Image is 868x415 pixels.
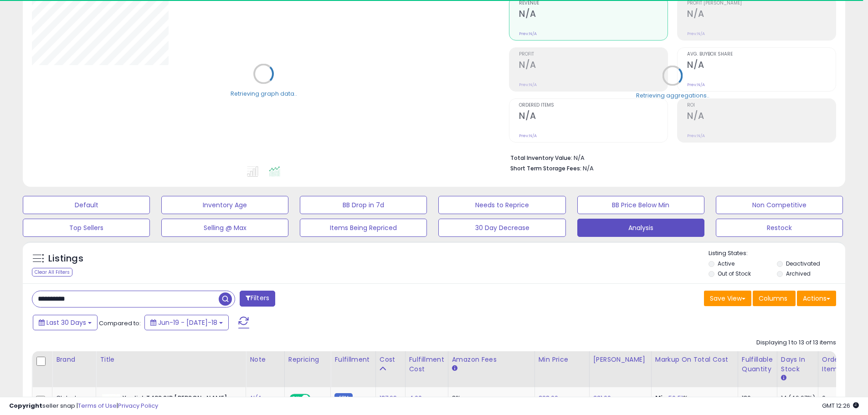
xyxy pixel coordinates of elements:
h5: Listings [48,252,83,265]
div: seller snap | | [9,402,158,410]
div: Days In Stock [781,355,814,374]
button: Jun-19 - [DATE]-18 [144,315,229,330]
button: Needs to Reprice [438,196,565,214]
small: Days In Stock. [781,374,786,382]
div: Cost [380,355,401,364]
button: Filters [240,291,275,307]
small: Amazon Fees. [452,364,457,373]
div: Ordered Items [822,355,855,374]
div: Retrieving aggregations.. [636,91,709,99]
label: Out of Stock [718,270,751,277]
span: Last 30 Days [46,318,86,327]
button: BB Drop in 7d [300,196,427,214]
div: Min Price [539,355,586,364]
div: Amazon Fees [452,355,531,364]
button: Items Being Repriced [300,219,427,237]
button: Default [23,196,150,214]
button: Selling @ Max [161,219,288,237]
div: Repricing [288,355,327,364]
button: Save View [704,291,751,306]
div: Markup on Total Cost [655,355,734,364]
button: Non Competitive [716,196,843,214]
button: Columns [753,291,796,306]
label: Active [718,260,734,267]
button: Inventory Age [161,196,288,214]
div: Brand [56,355,92,364]
strong: Copyright [9,401,42,410]
button: Analysis [577,219,704,237]
div: [PERSON_NAME] [593,355,647,364]
span: Jun-19 - [DATE]-18 [158,318,217,327]
a: Privacy Policy [118,401,158,410]
button: Last 30 Days [33,315,98,330]
div: Fulfillment Cost [409,355,444,374]
button: 30 Day Decrease [438,219,565,237]
button: Restock [716,219,843,237]
button: Top Sellers [23,219,150,237]
span: 2025-08-18 12:26 GMT [822,401,859,410]
div: Fulfillment [334,355,371,364]
span: Columns [759,294,787,303]
div: Displaying 1 to 13 of 13 items [756,338,836,347]
div: Note [250,355,280,364]
p: Listing States: [709,249,845,258]
div: Title [100,355,242,364]
div: Clear All Filters [32,268,72,277]
div: Retrieving graph data.. [231,89,297,97]
label: Deactivated [786,260,820,267]
button: BB Price Below Min [577,196,704,214]
span: Compared to: [99,319,141,328]
div: Fulfillable Quantity [742,355,773,374]
a: Terms of Use [78,401,117,410]
label: Archived [786,270,811,277]
button: Actions [797,291,836,306]
th: The percentage added to the cost of goods (COGS) that forms the calculator for Min & Max prices. [651,351,738,387]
